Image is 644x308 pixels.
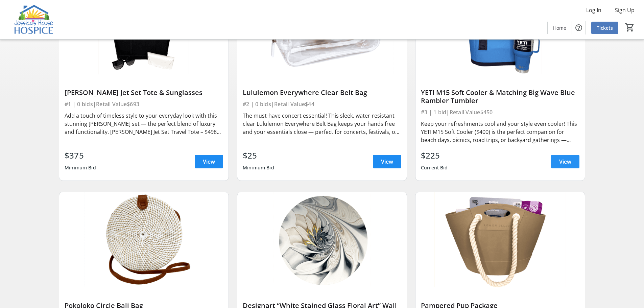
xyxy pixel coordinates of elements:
[59,192,229,287] img: Pokoloko Circle Bali Bag
[421,89,579,105] div: YETI M15 Soft Cooler & Matching Big Wave Blue Rambler Tumbler
[597,24,613,31] span: Tickets
[610,5,640,16] button: Sign Up
[615,6,635,14] span: Sign Up
[4,3,64,37] img: Jessica's House Hospice's Logo
[195,155,223,168] a: View
[572,21,586,34] button: Help
[65,162,96,174] div: Minimum Bid
[548,22,572,34] a: Home
[65,149,96,162] div: $375
[415,192,585,287] img: Pampered Pup Package
[243,112,401,136] div: The must-have concert essential! This sleek, water-resistant clear Lululemon Everywhere Belt Bag ...
[421,108,579,117] div: #3 | 1 bid | Retail Value $450
[381,158,393,166] span: View
[591,22,618,34] a: Tickets
[203,158,215,166] span: View
[65,89,223,97] div: [PERSON_NAME] Jet Set Tote & Sunglasses
[421,162,448,174] div: Current Bid
[581,5,607,16] button: Log In
[65,99,223,109] div: #1 | 0 bids | Retail Value $693
[624,21,636,33] button: Cart
[65,112,223,136] div: Add a touch of timeless style to your everyday look with this stunning [PERSON_NAME] set — the pe...
[237,192,407,287] img: Designart “White Stained Glass Floral Art” Wall Piece
[243,162,274,174] div: Minimum Bid
[373,155,401,168] a: View
[559,158,571,166] span: View
[243,99,401,109] div: #2 | 0 bids | Retail Value $44
[586,6,601,14] span: Log In
[243,89,401,97] div: Lululemon Everywhere Clear Belt Bag
[421,149,448,162] div: $225
[243,149,274,162] div: $25
[551,155,579,168] a: View
[421,120,579,144] div: Keep your refreshments cool and your style even cooler! This YETI M15 Soft Cooler ($400) is the p...
[553,24,566,31] span: Home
